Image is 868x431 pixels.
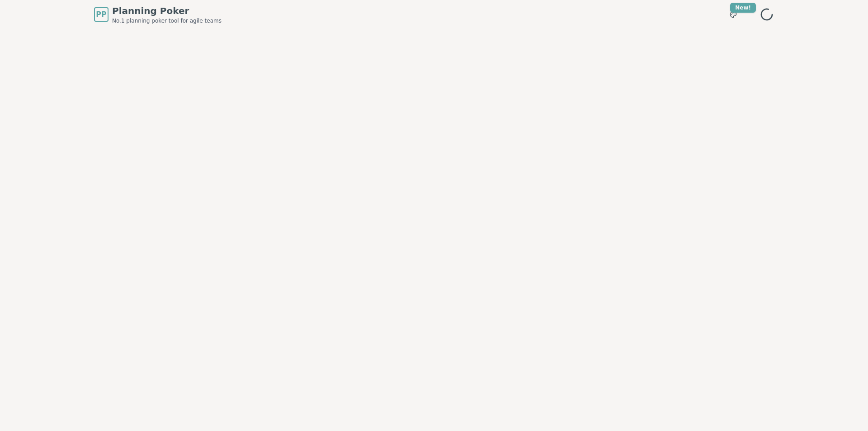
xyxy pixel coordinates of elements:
span: Planning Poker [112,5,222,17]
a: PPPlanning PokerNo.1 planning poker tool for agile teams [94,5,222,24]
span: No.1 planning poker tool for agile teams [112,17,222,24]
span: PP [96,9,106,20]
button: New! [725,6,741,23]
div: New! [730,3,756,13]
